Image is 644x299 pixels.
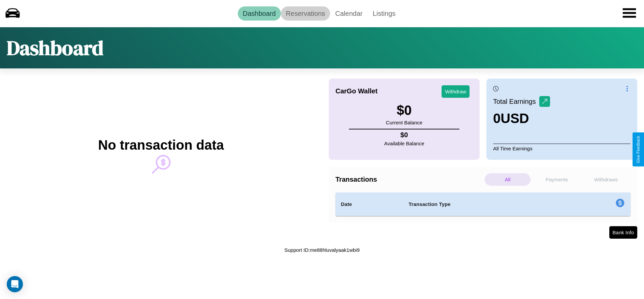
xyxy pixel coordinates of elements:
p: Current Balance [386,118,422,127]
p: Available Balance [384,139,424,148]
h4: Transactions [335,176,483,183]
p: Payments [534,173,580,186]
button: Bank Info [609,226,637,239]
h4: Transaction Type [409,200,561,208]
div: Open Intercom Messenger [7,276,23,292]
h4: $ 0 [384,131,424,139]
h3: 0 USD [493,111,550,126]
a: Calendar [330,6,367,21]
p: All Time Earnings [493,144,631,153]
h4: CarGo Wallet [335,87,378,95]
p: Support ID: me88hluvalyaak1wbi9 [284,245,359,255]
h1: Dashboard [7,34,103,62]
div: Give Feedback [636,136,641,163]
a: Listings [367,6,400,21]
a: Reservations [281,6,330,21]
h2: No transaction data [98,138,224,153]
p: Total Earnings [493,95,539,108]
p: Withdraws [583,173,629,186]
p: All [485,173,530,186]
button: Withdraw [442,85,470,98]
a: Dashboard [238,6,281,21]
h3: $ 0 [386,103,422,118]
table: simple table [335,192,631,216]
h4: Date [341,200,398,208]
